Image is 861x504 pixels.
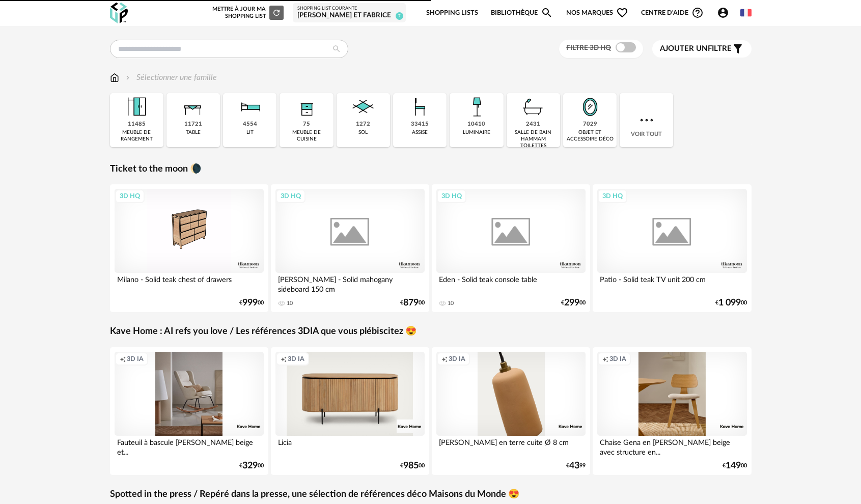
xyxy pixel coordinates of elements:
a: 3D HQ Patio - Solid teak TV unit 200 cm €1 09900 [593,184,752,312]
span: 3D IA [449,355,465,363]
span: 1 099 [718,299,741,306]
a: Creation icon 3D IA Fauteuil à bascule [PERSON_NAME] beige et... €32900 [110,347,269,475]
div: [PERSON_NAME] - Solid mahogany sideboard 150 cm [275,273,425,293]
a: 3D HQ Milano - Solid teak chest of drawers €99900 [110,184,269,312]
div: € 00 [723,462,747,469]
img: Luminaire.png [463,93,490,121]
span: Creation icon [441,355,448,363]
div: Sélectionner une famille [124,72,217,83]
div: Fauteuil à bascule [PERSON_NAME] beige et... [115,436,264,456]
span: Nos marques [566,1,628,25]
img: Sol.png [349,93,377,121]
div: € 00 [715,299,747,306]
div: meuble de cuisine [283,129,330,143]
span: 7 [396,12,403,20]
img: Assise.png [406,93,434,121]
div: € 00 [561,299,586,306]
a: Shopping List courante [PERSON_NAME] et Fabrice 7 [297,6,401,20]
img: Literie.png [236,93,264,121]
a: BibliothèqueMagnify icon [491,1,553,25]
div: lit [246,129,254,136]
img: Salle%20de%20bain.png [519,93,547,121]
div: 11485 [128,121,146,128]
span: Creation icon [120,355,126,363]
div: € 00 [239,462,264,469]
div: 3D HQ [598,189,627,203]
div: 75 [303,121,310,128]
span: Magnify icon [541,7,553,19]
img: fr [740,7,752,18]
div: Milano - Solid teak chest of drawers [115,273,264,293]
div: sol [358,129,368,136]
span: Creation icon [281,355,287,363]
div: € 99 [566,462,586,469]
span: Help Circle Outline icon [691,7,704,19]
div: Eden - Solid teak console table [436,273,586,293]
span: 985 [403,462,419,469]
div: 1272 [356,121,370,128]
span: 43 [569,462,579,469]
div: Voir tout [620,93,673,147]
div: € 00 [400,299,425,306]
img: more.7b13dc1.svg [637,111,656,129]
span: Account Circle icon [717,7,734,19]
span: Ajouter un [660,45,708,52]
img: svg+xml;base64,PHN2ZyB3aWR0aD0iMTYiIGhlaWdodD0iMTciIHZpZXdCb3g9IjAgMCAxNiAxNyIgZmlsbD0ibm9uZSIgeG... [110,72,119,83]
div: meuble de rangement [113,129,160,143]
div: 10 [287,300,293,307]
div: assise [412,129,428,136]
div: Shopping List courante [297,6,401,12]
span: Filtre 3D HQ [566,44,611,51]
div: 3D HQ [115,189,145,203]
span: 149 [726,462,741,469]
span: 879 [403,299,419,306]
span: Account Circle icon [717,7,729,19]
div: 3D HQ [276,189,305,203]
div: 10410 [467,121,485,128]
span: 3D IA [127,355,144,363]
a: Creation icon 3D IA Licia €98500 [271,347,430,475]
img: Miroir.png [576,93,604,121]
img: svg+xml;base64,PHN2ZyB3aWR0aD0iMTYiIGhlaWdodD0iMTYiIHZpZXdCb3g9IjAgMCAxNiAxNiIgZmlsbD0ibm9uZSIgeG... [124,72,132,83]
div: 11721 [184,121,202,128]
div: 2431 [526,121,540,128]
span: 999 [242,299,258,306]
span: Refresh icon [272,10,281,15]
div: 4554 [243,121,257,128]
span: Heart Outline icon [616,7,628,19]
a: Creation icon 3D IA Chaise Gena en [PERSON_NAME] beige avec structure en... €14900 [593,347,752,475]
a: Shopping Lists [426,1,478,25]
div: 3D HQ [437,189,466,203]
div: Chaise Gena en [PERSON_NAME] beige avec structure en... [597,436,747,456]
div: 33415 [411,121,429,128]
div: 10 [448,300,454,307]
div: Mettre à jour ma Shopping List [210,6,284,20]
img: Rangement.png [293,93,320,121]
a: Creation icon 3D IA [PERSON_NAME] en terre cuite Ø 8 cm €4399 [432,347,591,475]
div: € 00 [239,299,264,306]
span: filtre [660,44,732,54]
div: [PERSON_NAME] et Fabrice [297,11,401,20]
span: Filter icon [732,43,744,55]
span: 299 [564,299,579,306]
div: € 00 [400,462,425,469]
div: objet et accessoire déco [566,129,614,143]
div: Patio - Solid teak TV unit 200 cm [597,273,747,293]
span: 3D IA [288,355,304,363]
span: Creation icon [602,355,608,363]
button: Ajouter unfiltre Filter icon [652,40,752,58]
a: Ticket to the moon 🌘 [110,163,201,175]
span: Centre d'aideHelp Circle Outline icon [641,7,704,19]
img: OXP [110,3,128,23]
a: 3D HQ [PERSON_NAME] - Solid mahogany sideboard 150 cm 10 €87900 [271,184,430,312]
div: salle de bain hammam toilettes [510,129,557,149]
div: luminaire [463,129,490,136]
div: [PERSON_NAME] en terre cuite Ø 8 cm [436,436,586,456]
span: 3D IA [609,355,626,363]
div: Licia [275,436,425,456]
img: Table.png [179,93,207,121]
span: 329 [242,462,258,469]
div: table [186,129,201,136]
a: Spotted in the press / Repéré dans la presse, une sélection de références déco Maisons du Monde 😍 [110,489,519,500]
div: 7029 [583,121,597,128]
